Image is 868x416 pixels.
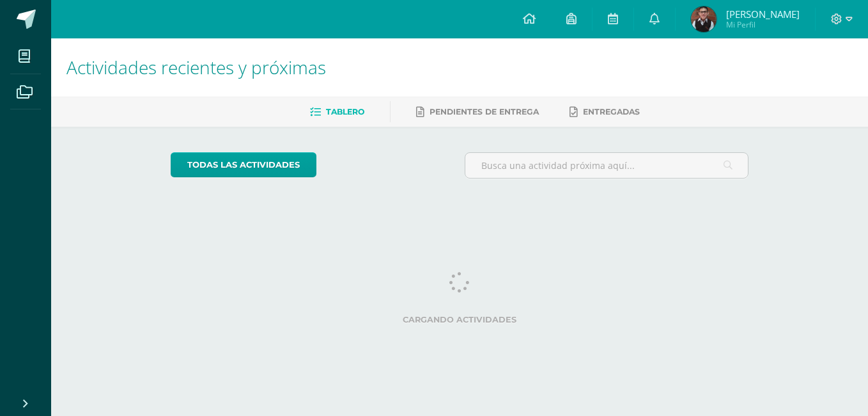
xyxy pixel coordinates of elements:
[66,55,326,79] span: Actividades recientes y próximas
[465,153,748,178] input: Busca una actividad próxima aquí...
[691,6,717,32] img: 455bf766dc1d11c7e74e486f8cbc5a2b.png
[310,102,364,122] a: Tablero
[726,8,800,20] span: [PERSON_NAME]
[416,102,539,122] a: Pendientes de entrega
[171,315,749,324] label: Cargando actividades
[430,107,539,116] span: Pendientes de entrega
[583,107,640,116] span: Entregadas
[171,152,316,177] a: todas las Actividades
[570,102,640,122] a: Entregadas
[326,107,364,116] span: Tablero
[726,19,800,30] span: Mi Perfil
